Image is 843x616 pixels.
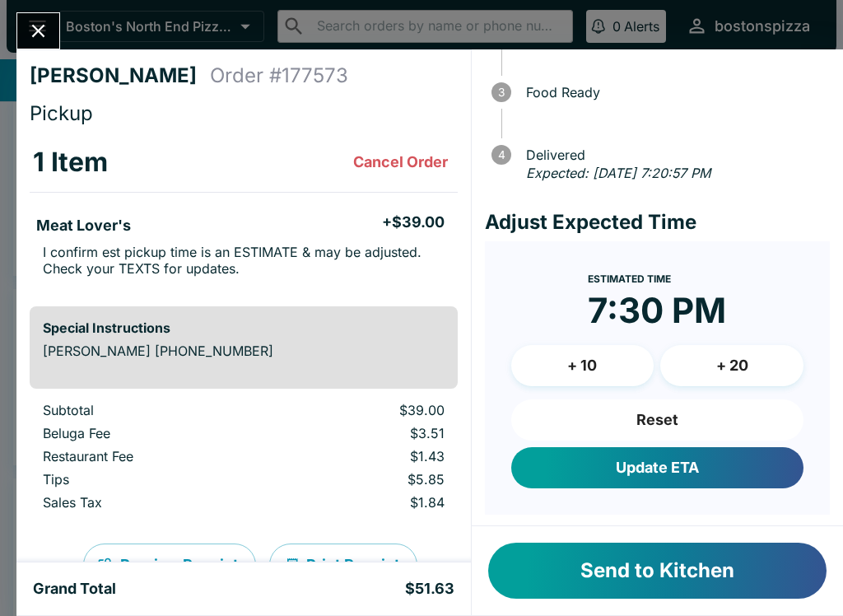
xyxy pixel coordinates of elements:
h3: 1 Item [33,146,108,179]
h4: Adjust Expected Time [485,210,830,235]
p: Subtotal [43,402,256,418]
p: $1.43 [282,448,444,464]
table: orders table [30,402,458,517]
button: Preview Receipt [83,544,256,586]
p: $39.00 [282,402,444,418]
button: Print Receipt [269,544,417,586]
table: orders table [30,133,458,293]
h5: + $39.00 [382,212,445,232]
span: Food Ready [518,85,830,100]
span: Pickup [30,101,93,125]
button: + 20 [660,345,803,386]
span: Delivered [518,147,830,162]
button: Update ETA [511,447,803,488]
button: Cancel Order [347,146,454,179]
h6: Special Instructions [43,320,445,336]
p: Beluga Fee [43,425,256,441]
span: Estimated Time [588,273,671,285]
button: Send to Kitchen [488,543,827,599]
p: Sales Tax [43,494,256,511]
p: $3.51 [282,425,444,441]
h5: Meat Lover's [36,216,131,236]
p: I confirm est pickup time is an ESTIMATE & may be adjusted. Check your TEXTS for updates. [43,244,445,277]
text: 3 [498,86,505,99]
h5: $51.63 [405,579,454,599]
h4: [PERSON_NAME] [30,63,210,88]
h4: Order # 177573 [210,63,348,88]
time: 7:30 PM [588,289,726,332]
p: $1.84 [282,494,444,511]
em: Expected: [DATE] 7:20:57 PM [526,165,710,181]
text: 4 [497,148,505,161]
p: $5.85 [282,471,444,488]
button: + 10 [511,345,654,386]
h5: Grand Total [33,579,116,599]
button: Reset [511,399,803,441]
p: Tips [43,471,256,488]
p: Restaurant Fee [43,448,256,464]
p: [PERSON_NAME] [PHONE_NUMBER] [43,343,445,359]
button: Close [17,13,59,49]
